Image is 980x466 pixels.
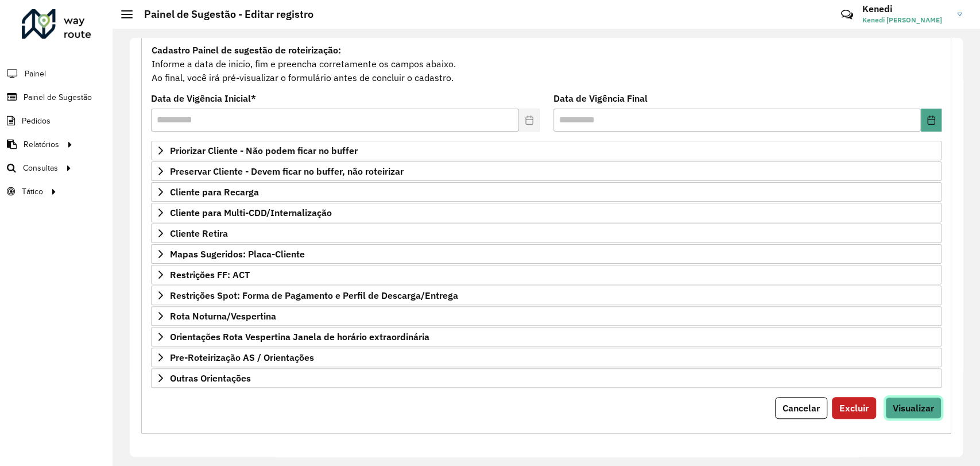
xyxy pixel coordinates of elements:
a: Pre-Roteirização AS / Orientações [151,348,942,367]
span: Tático [22,186,43,198]
span: Pre-Roteirização AS / Orientações [170,353,314,362]
span: Kenedi [PERSON_NAME] [862,15,948,25]
h2: Painel de Sugestão - Editar registro [133,8,313,21]
a: Restrições FF: ACT [151,265,942,284]
a: Cliente Retira [151,224,942,243]
a: Cliente para Multi-CDD/Internalização [151,203,942,222]
h3: Kenedi [862,3,948,14]
span: Relatórios [24,138,59,151]
label: Data de Vigência Inicial [151,91,256,105]
span: Cliente para Recarga [170,187,259,197]
a: Cliente para Recarga [151,182,942,202]
button: Visualizar [885,397,942,419]
span: Cliente Retira [170,229,228,238]
span: Excluir [839,402,869,414]
a: Restrições Spot: Forma de Pagamento e Perfil de Descarga/Entrega [151,286,942,305]
button: Excluir [832,397,876,419]
span: Orientações Rota Vespertina Janela de horário extraordinária [170,332,429,341]
span: Consultas [23,162,58,174]
span: Outras Orientações [170,373,251,383]
a: Rota Noturna/Vespertina [151,306,942,326]
span: Pedidos [22,115,51,127]
a: Contato Rápido [835,2,859,27]
span: Cliente para Multi-CDD/Internalização [170,208,332,217]
span: Painel de Sugestão [24,91,92,103]
span: Preservar Cliente - Devem ficar no buffer, não roteirizar [170,167,404,176]
button: Cancelar [775,397,827,419]
a: Mapas Sugeridos: Placa-Cliente [151,244,942,264]
span: Mapas Sugeridos: Placa-Cliente [170,249,305,259]
a: Orientações Rota Vespertina Janela de horário extraordinária [151,327,942,346]
span: Visualizar [893,402,934,414]
a: Preservar Cliente - Devem ficar no buffer, não roteirizar [151,161,942,181]
span: Painel [25,68,46,80]
span: Restrições Spot: Forma de Pagamento e Perfil de Descarga/Entrega [170,291,458,300]
a: Outras Orientações [151,368,942,388]
span: Cancelar [783,402,820,414]
strong: Cadastro Painel de sugestão de roteirização: [152,44,341,56]
span: Restrições FF: ACT [170,270,250,279]
div: Informe a data de inicio, fim e preencha corretamente os campos abaixo. Ao final, você irá pré-vi... [151,43,942,85]
a: Priorizar Cliente - Não podem ficar no buffer [151,141,942,160]
span: Priorizar Cliente - Não podem ficar no buffer [170,146,358,155]
button: Choose Date [921,109,942,132]
span: Rota Noturna/Vespertina [170,311,276,321]
label: Data de Vigência Final [553,91,648,105]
